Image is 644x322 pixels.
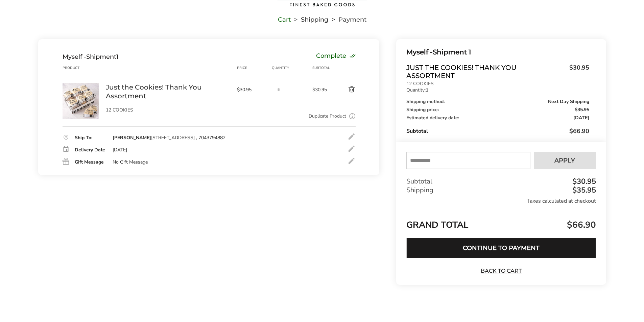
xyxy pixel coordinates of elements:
[534,152,596,169] button: Apply
[406,64,589,80] a: Just the Cookies! Thank You Assortment$30.95
[63,53,86,60] span: Myself -
[569,127,589,135] span: $66.90
[113,159,148,165] div: No Gift Message
[406,107,589,112] div: Shipping price:
[309,113,346,120] a: Duplicate Product
[75,135,106,140] div: Ship To:
[63,82,99,89] a: Just the Cookies! Thank You Assortment
[406,186,596,195] div: Shipping
[237,65,272,71] div: Price
[571,178,596,185] div: $30.95
[113,134,151,141] strong: [PERSON_NAME]
[332,85,356,94] button: Delete product
[406,47,589,58] div: Shipment 1
[291,17,328,22] li: Shipping
[548,99,589,104] span: Next Day Shipping
[406,116,589,120] div: Estimated delivery date:
[316,53,356,60] div: Complete
[406,88,589,93] p: Quantity:
[106,108,230,113] p: 12 COOKIES
[477,267,525,275] a: Back to Cart
[406,211,596,233] div: GRAND TOTAL
[406,127,589,135] div: Subtotal
[63,65,106,71] div: Product
[554,157,575,164] span: Apply
[113,147,127,153] div: [DATE]
[406,197,596,205] div: Taxes calculated at checkout
[406,64,566,80] span: Just the Cookies! Thank You Assortment
[75,160,106,165] div: Gift Message
[406,238,596,258] button: Continue to Payment
[312,65,332,71] div: Subtotal
[75,148,106,152] div: Delivery Date
[406,177,596,186] div: Subtotal
[566,64,589,78] span: $30.95
[426,87,428,93] strong: 1
[406,48,433,56] span: Myself -
[272,83,285,96] input: Quantity input
[338,17,366,22] span: Payment
[565,219,596,231] span: $66.90
[406,81,589,86] p: 12 COOKIES
[571,187,596,194] div: $35.95
[113,135,225,141] div: [STREET_ADDRESS] , 7043794882
[278,17,291,22] a: Cart
[237,86,269,93] span: $30.95
[63,53,119,60] div: Shipment
[573,116,589,120] span: [DATE]
[575,107,589,112] span: $35.95
[116,53,119,60] span: 1
[312,86,332,93] span: $30.95
[272,65,312,71] div: Quantity
[106,83,230,100] a: Just the Cookies! Thank You Assortment
[406,99,589,104] div: Shipping method:
[63,83,99,119] img: Just the Cookies! Thank You Assortment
